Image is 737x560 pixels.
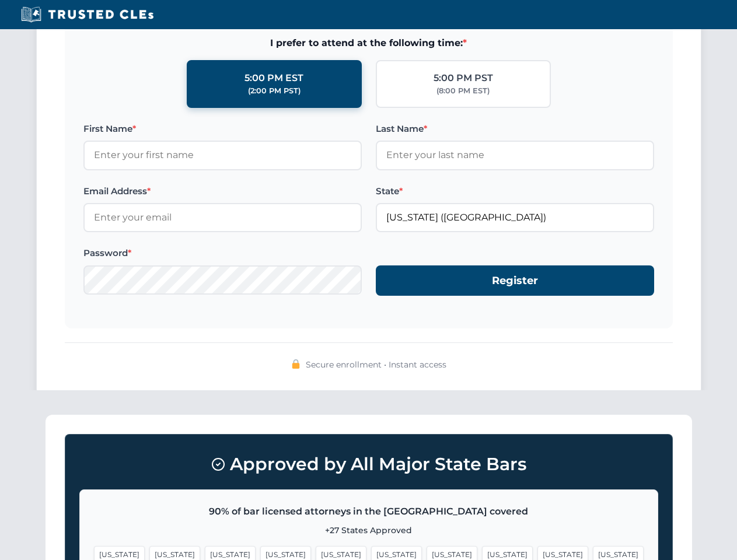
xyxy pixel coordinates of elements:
[94,524,644,537] p: +27 States Approved
[79,449,658,480] h3: Approved by All Major State Bars
[376,203,654,232] input: Missouri (MO)
[376,184,654,198] label: State
[94,504,644,519] p: 90% of bar licensed attorneys in the [GEOGRAPHIC_DATA] covered
[18,6,157,23] img: Trusted CLEs
[291,359,301,369] img: 🔒
[83,36,654,51] span: I prefer to attend at the following time:
[83,184,362,198] label: Email Address
[376,265,654,296] button: Register
[376,122,654,136] label: Last Name
[436,85,490,97] div: (8:00 PM EST)
[434,71,493,86] div: 5:00 PM PST
[83,122,362,136] label: First Name
[306,358,446,371] span: Secure enrollment • Instant access
[248,85,301,97] div: (2:00 PM PST)
[83,141,362,170] input: Enter your first name
[83,203,362,232] input: Enter your email
[376,141,654,170] input: Enter your last name
[83,246,362,260] label: Password
[244,71,303,86] div: 5:00 PM EST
